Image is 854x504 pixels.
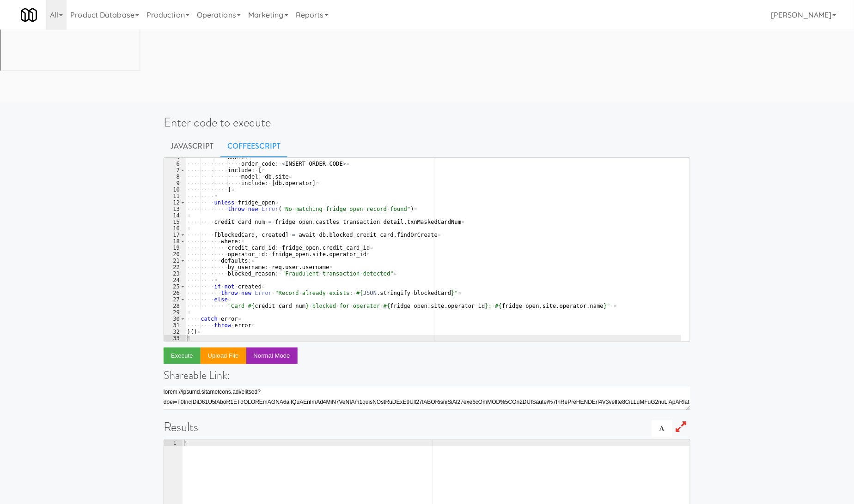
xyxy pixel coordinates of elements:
[21,7,37,23] img: Micromart
[164,199,186,206] div: 12
[164,251,186,258] div: 20
[164,206,186,212] div: 13
[164,225,186,232] div: 16
[201,348,246,364] button: Upload file
[164,186,186,193] div: 10
[164,335,186,342] div: 33
[164,232,186,238] div: 17
[164,277,186,283] div: 24
[164,303,186,309] div: 28
[220,135,287,158] a: CoffeeScript
[164,258,186,264] div: 21
[164,193,186,199] div: 11
[164,283,186,290] div: 25
[164,219,186,225] div: 15
[164,369,690,381] h4: Shareable Link:
[164,167,186,174] div: 7
[164,116,690,129] h1: Enter code to execute
[164,180,186,186] div: 9
[164,348,201,364] button: Execute
[246,348,298,364] button: Normal Mode
[164,238,186,245] div: 18
[164,296,186,303] div: 27
[164,264,186,270] div: 22
[164,329,186,335] div: 32
[164,309,186,316] div: 29
[164,420,690,434] h1: Results
[164,174,186,180] div: 8
[164,316,186,322] div: 30
[164,322,186,329] div: 31
[164,270,186,277] div: 23
[164,290,186,296] div: 26
[164,161,186,167] div: 6
[164,387,690,410] textarea: lorem://ipsumd.sitametcons.adi/elitsed?doei=T0IncIDiD61U5lAboR1ETdOLOREmAGNA6alIQuAEnImAd4MiN7VeN...
[164,440,183,446] div: 1
[164,245,186,251] div: 19
[164,135,220,158] a: Javascript
[164,212,186,219] div: 14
